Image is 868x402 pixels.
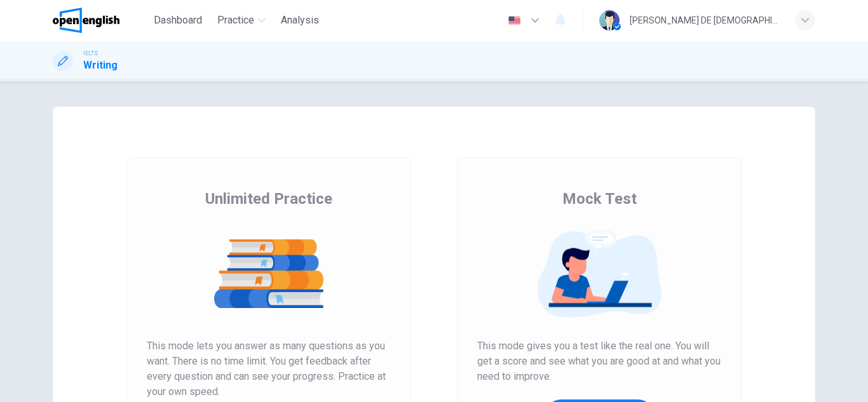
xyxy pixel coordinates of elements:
[147,338,391,399] span: This mode lets you answer as many questions as you want. There is no time limit. You get feedback...
[562,189,637,209] span: Mock Test
[630,13,780,28] div: [PERSON_NAME] DE [DEMOGRAPHIC_DATA][PERSON_NAME]
[83,58,118,73] h1: Writing
[53,8,149,33] a: OpenEnglish logo
[599,10,620,30] img: Profile picture
[506,16,522,25] img: en
[53,8,119,33] img: OpenEnglish logo
[477,338,721,384] span: This mode gives you a test like the real one. You will get a score and see what you are good at a...
[276,9,324,32] button: Analysis
[154,13,202,28] span: Dashboard
[281,13,319,28] span: Analysis
[217,13,254,28] span: Practice
[212,9,271,32] button: Practice
[83,49,98,58] span: IELTS
[205,189,332,209] span: Unlimited Practice
[149,9,207,32] button: Dashboard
